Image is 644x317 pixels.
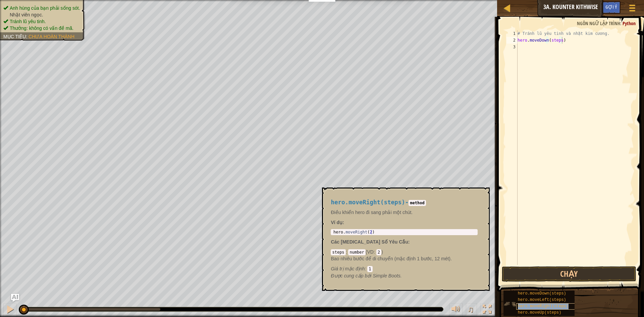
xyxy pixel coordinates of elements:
span: Mục tiêu [3,34,26,39]
span: : [26,34,29,39]
span: Giá trị mặc định [331,266,365,271]
code: steps [331,249,345,255]
button: Bật tắt chế độ toàn màn hình [480,303,494,317]
strong: : [331,220,344,225]
span: hero.moveLeft(steps) [518,298,566,302]
span: hero.moveRight(steps) [331,199,405,206]
h4: - [331,199,478,206]
p: Điều khiển hero đi sang phải một chút. [331,209,478,216]
li: Anh hùng của bạn phải sống sót. [3,5,80,11]
button: Ask AI [11,294,19,302]
button: Hiện game menu [624,1,641,17]
span: : [620,20,623,27]
code: method [409,200,426,206]
p: Bao nhiêu bước để di chuyển (mặc định 1 bước, 12 mét). [331,255,478,262]
em: Simple Boots. [331,273,401,278]
button: Ctrl + P: Pause [3,303,17,317]
span: Các [MEDICAL_DATA] Số Yêu Cầu [331,239,408,245]
span: : [408,239,410,245]
code: 1 [367,266,372,272]
span: Tránh lũ yêu tinh. [10,19,46,24]
li: Tránh lũ yêu tinh. [3,18,80,25]
span: Ví dụ [331,220,342,225]
span: : [374,249,376,255]
span: hero.moveDown(steps) [518,291,566,296]
span: Chưa hoàn thành [29,34,74,39]
span: Được cung cấp bởi [331,273,373,278]
li: Thưởng: không có vấn đề mã. [3,25,80,32]
span: Nhặt viên ngọc. [10,12,43,17]
span: Ngôn ngữ lập trình [577,20,620,27]
span: : [346,249,348,255]
code: 2 [376,249,381,255]
span: Python [623,20,636,27]
span: hero.moveRight(steps) [518,304,569,309]
span: Gợi ý [605,4,617,10]
span: Anh hùng của bạn phải sống sót. [10,5,80,11]
button: Ask AI [584,1,602,14]
code: number [348,249,365,255]
span: VD [367,249,373,255]
span: Ask AI [587,4,599,10]
div: 1 [506,30,518,37]
span: : [365,266,368,271]
button: ♫ [466,303,477,317]
span: hero.moveUp(steps) [518,310,561,315]
div: 2 [506,37,518,44]
div: 3 [506,44,518,50]
img: portrait.png [503,298,516,310]
li: Nhặt viên ngọc. [3,11,80,18]
button: Tùy chỉnh âm lượng [449,303,463,317]
div: ( ) [331,249,478,272]
span: Thưởng: không có vấn đề mã. [10,25,73,31]
span: ♫ [467,304,474,314]
button: Chạy [502,266,636,282]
